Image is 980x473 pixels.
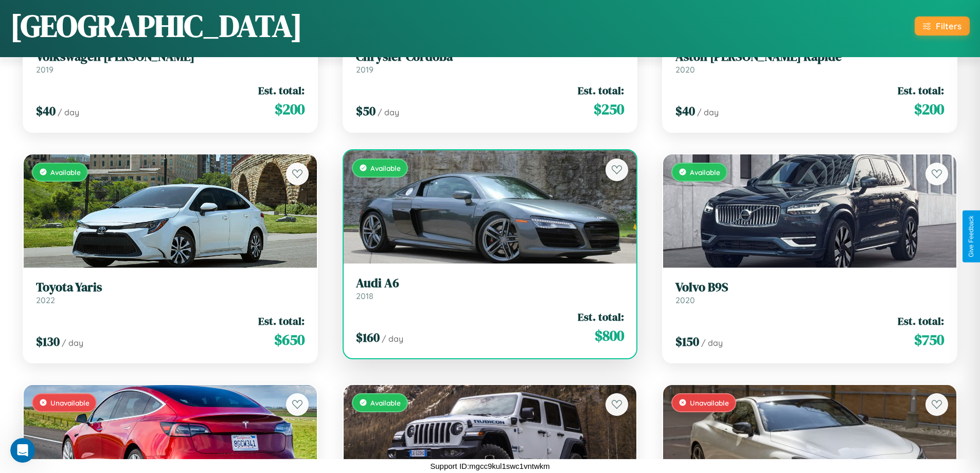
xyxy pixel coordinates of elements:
a: Volvo B9S2020 [675,280,944,305]
span: $ 40 [36,102,56,119]
span: / day [378,107,399,117]
button: Filters [915,16,970,36]
span: / day [701,338,723,348]
div: Filters [936,21,961,31]
a: Chrysler Cordoba2019 [356,49,625,75]
span: $ 750 [914,329,944,350]
span: 2020 [675,64,695,75]
h1: [GEOGRAPHIC_DATA] [10,5,302,47]
span: Available [690,168,720,177]
span: / day [697,107,719,117]
span: 2020 [675,295,695,305]
span: / day [382,334,403,344]
h3: Volkswagen [PERSON_NAME] [36,49,305,64]
span: $ 650 [274,329,305,350]
span: Est. total: [578,309,624,324]
span: / day [58,107,79,117]
a: Volkswagen [PERSON_NAME]2019 [36,49,305,75]
h3: Volvo B9S [675,280,944,295]
span: Available [50,168,81,177]
span: Unavailable [50,398,90,407]
a: Aston [PERSON_NAME] Rapide2020 [675,49,944,75]
p: Support ID: mgcc9kul1swc1vntwkm [430,459,550,473]
span: 2022 [36,295,55,305]
span: $ 200 [275,99,305,119]
span: 2019 [356,64,373,75]
h3: Aston [PERSON_NAME] Rapide [675,49,944,64]
span: Est. total: [258,313,305,328]
span: 2018 [356,291,373,301]
a: Audi A62018 [356,276,625,301]
span: $ 160 [356,329,380,346]
span: $ 800 [595,325,624,346]
span: $ 50 [356,102,376,119]
span: Est. total: [898,313,944,328]
span: / day [62,338,83,348]
h3: Audi A6 [356,276,625,291]
span: 2019 [36,64,54,75]
span: $ 130 [36,333,60,350]
h3: Chrysler Cordoba [356,49,625,64]
span: Est. total: [898,83,944,98]
span: Available [370,398,401,407]
span: Est. total: [258,83,305,98]
div: Give Feedback [968,216,975,257]
a: Toyota Yaris2022 [36,280,305,305]
span: $ 150 [675,333,699,350]
span: Unavailable [690,398,729,407]
span: Available [370,164,401,172]
h3: Toyota Yaris [36,280,305,295]
span: $ 250 [594,99,624,119]
iframe: Intercom live chat [10,438,35,463]
span: Est. total: [578,83,624,98]
span: $ 200 [914,99,944,119]
span: $ 40 [675,102,695,119]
